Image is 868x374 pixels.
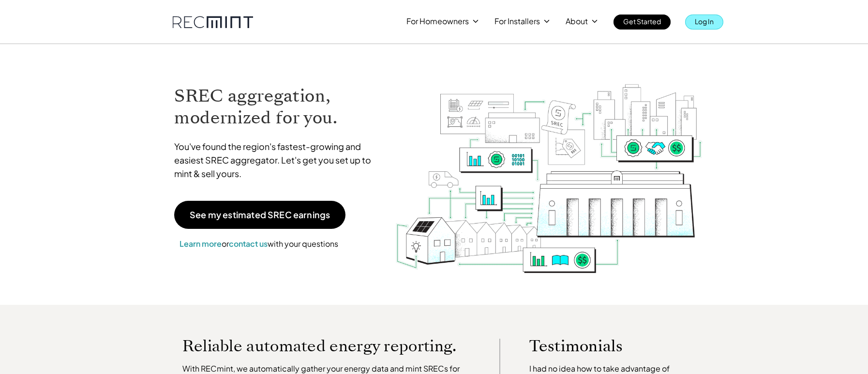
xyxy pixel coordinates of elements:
[182,339,471,353] p: Reliable automated energy reporting.
[529,339,673,353] p: Testimonials
[174,140,380,180] p: You've found the region's fastest-growing and easiest SREC aggregator. Let's get you set up to mi...
[190,210,330,219] p: See my estimated SREC earnings
[695,15,714,28] p: Log In
[174,201,345,229] a: See my estimated SREC earnings
[614,15,671,30] a: Get Started
[229,239,268,249] a: contact us
[174,238,344,250] p: or with your questions
[494,15,540,28] p: For Installers
[566,15,588,28] p: About
[685,15,723,30] a: Log In
[180,239,222,249] a: Learn more
[623,15,661,28] p: Get Started
[174,85,380,129] h1: SREC aggregation, modernized for you.
[395,59,703,276] img: RECmint value cycle
[406,15,469,28] p: For Homeowners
